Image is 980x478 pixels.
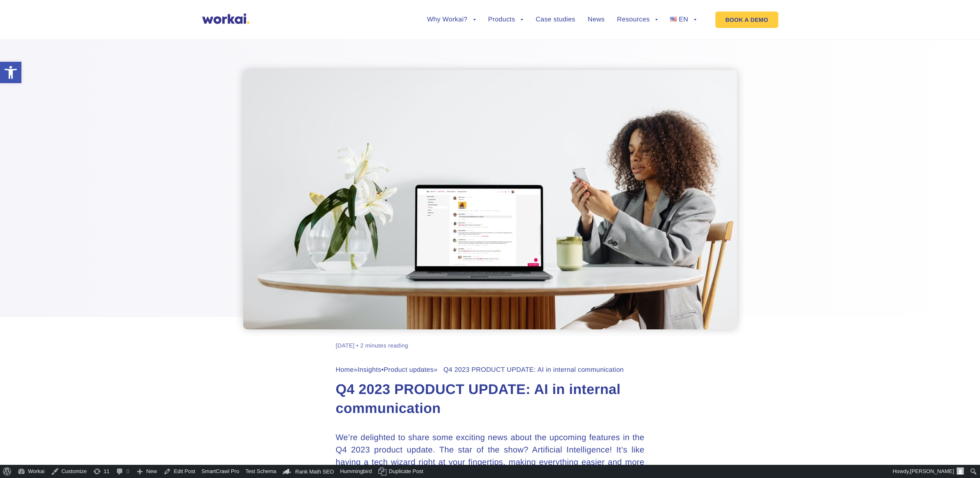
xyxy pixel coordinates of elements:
[384,366,433,373] a: Product updates
[146,465,157,478] span: New
[279,465,337,478] a: Rank Math Dashboard
[336,342,408,350] div: [DATE] • 2 minutes reading
[890,465,967,478] a: Howdy,
[336,380,645,418] h1: Q4 2023 PRODUCT UPDATE: AI in internal communication
[336,366,645,374] div: » • » Q4 2023 PRODUCT UPDATE: AI in internal communication
[126,465,129,478] span: 0
[715,12,778,28] a: BOOK A DEMO
[679,16,688,23] span: EN
[389,465,424,478] span: Duplicate Post
[910,468,954,474] span: [PERSON_NAME]
[160,465,198,478] a: Edit Post
[488,16,524,23] a: Products
[242,465,279,478] a: Test Schema
[617,16,658,23] a: Resources
[337,465,375,478] a: Hummingbird
[535,16,575,23] a: Case studies
[670,16,696,23] a: EN
[336,366,354,373] a: Home
[104,465,109,478] span: 11
[295,469,334,475] span: Rank Math SEO
[427,16,475,23] a: Why Workai?
[358,366,382,373] a: Insights
[198,465,242,478] a: SmartCrawl Pro
[588,16,605,23] a: News
[48,465,90,478] a: Customize
[14,465,48,478] a: Workai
